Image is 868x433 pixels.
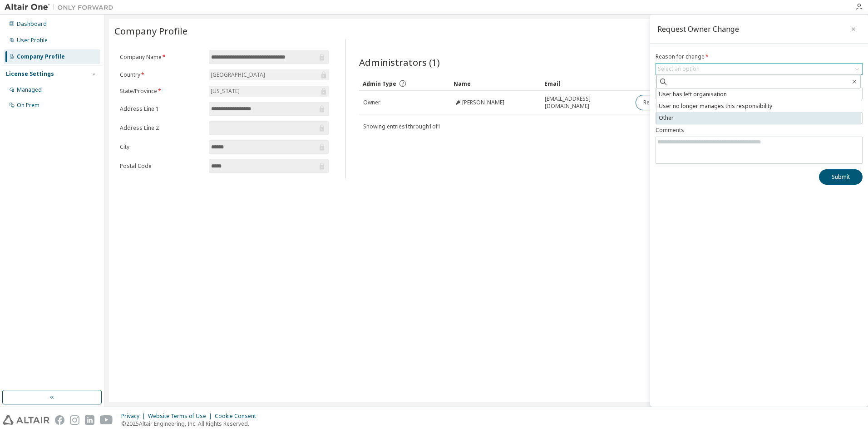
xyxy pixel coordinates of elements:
label: Company Name [120,54,203,61]
label: Comments [656,127,863,134]
img: linkedin.svg [85,415,94,425]
img: facebook.svg [55,415,64,425]
button: Submit [819,169,863,185]
label: Country [120,71,203,79]
div: Website Terms of Use [148,413,215,420]
div: Name [454,76,537,91]
div: Privacy [121,413,148,420]
label: New Owner Name [656,102,863,109]
div: Select an option [656,64,862,74]
label: New Owner Email [656,78,863,85]
span: Administrators (1) [359,56,440,69]
span: Admin Type [363,80,396,88]
div: Managed [17,86,42,93]
label: City [120,143,203,151]
img: youtube.svg [100,415,113,425]
div: On Prem [17,102,39,109]
div: [GEOGRAPHIC_DATA] [209,70,266,80]
div: Request Owner Change [657,25,739,33]
button: Request Owner Change [636,95,712,110]
div: [US_STATE] [209,86,241,96]
span: [PERSON_NAME] [462,99,504,106]
label: Address Line 1 [120,105,203,113]
li: User no longer manages this responsibility [656,100,861,112]
img: Altair One [5,3,118,12]
div: License Settings [6,70,54,78]
span: Company Profile [114,25,187,37]
img: altair_logo.svg [3,415,49,425]
span: Owner [363,99,380,106]
div: Cookie Consent [215,413,261,420]
span: Showing entries 1 through 1 of 1 [363,123,441,130]
label: Reason for change [656,53,863,60]
img: instagram.svg [70,415,79,425]
div: Select an option [658,65,700,73]
label: Address Line 2 [120,124,203,132]
div: User Profile [17,37,48,44]
label: Postal Code [120,162,203,170]
p: © 2025 Altair Engineering, Inc. All Rights Reserved. [121,420,261,428]
span: [EMAIL_ADDRESS][DOMAIN_NAME] [545,95,627,110]
label: State/Province [120,88,203,95]
div: [US_STATE] [209,86,329,97]
li: User has left organisation [656,89,861,100]
div: [GEOGRAPHIC_DATA] [209,69,329,80]
div: Dashboard [17,20,47,28]
div: Email [544,76,628,91]
div: Company Profile [17,53,65,60]
li: Other [656,112,861,124]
